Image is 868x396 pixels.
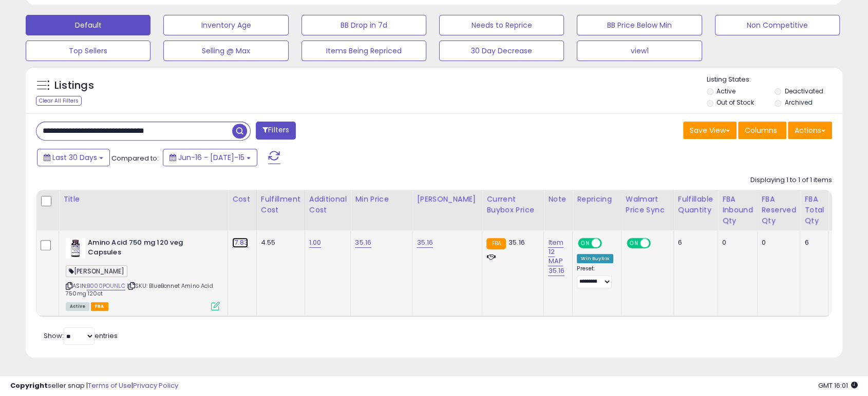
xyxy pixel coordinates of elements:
b: Amino Acid 750 mg 120 veg Capsules [88,238,213,260]
span: [PERSON_NAME] [66,265,127,277]
span: ON [628,239,640,248]
button: BB Drop in 7d [301,15,426,35]
span: OFF [600,239,617,248]
strong: Copyright [10,381,48,390]
h5: Listings [54,78,94,93]
span: 2025-08-15 16:01 GMT [818,381,858,390]
span: All listings currently available for purchase on Amazon [66,302,89,311]
span: FBA [91,302,108,311]
span: ON [579,239,592,248]
button: Jun-16 - [DATE]-15 [163,149,257,166]
label: Archived [785,98,813,107]
a: 1.00 [309,237,322,248]
button: Non Competitive [715,15,840,35]
a: 35.16 [417,237,433,248]
span: Columns [745,125,777,135]
span: Last 30 Days [52,152,97,163]
div: Clear All Filters [36,96,82,106]
div: Fulfillment Cost [261,194,300,215]
button: Columns [738,122,786,139]
button: Filters [256,122,296,140]
a: Terms of Use [88,381,131,390]
button: Selling @ Max [163,41,288,61]
label: Deactivated [785,87,823,95]
button: Default [26,15,150,35]
label: Out of Stock [716,98,754,107]
p: Listing States: [707,75,842,85]
img: 416Ja3qQ-QL._SL40_.jpg [66,238,85,259]
a: 35.16 [355,237,371,248]
div: 6 [678,238,710,247]
div: Win BuyBox [577,254,613,263]
div: Title [63,194,223,205]
span: Jun-16 - [DATE]-15 [178,152,244,163]
a: Privacy Policy [133,381,178,390]
div: Repricing [577,194,617,205]
button: Save View [683,122,737,139]
div: Cost [232,194,252,205]
a: B000POUNLC [87,282,125,290]
div: Note [548,194,568,205]
button: Last 30 Days [37,149,110,166]
div: Min Price [355,194,408,205]
button: view1 [577,41,702,61]
div: FBA Reserved Qty [762,194,796,226]
div: [PERSON_NAME] [417,194,478,205]
div: FBA Total Qty [804,194,824,226]
div: Additional Cost [309,194,347,215]
a: Item 12 MAP 35.16 [548,237,564,276]
div: Preset: [577,265,613,288]
div: Displaying 1 to 1 of 1 items [750,175,832,185]
div: 6 [804,238,820,247]
div: FBA inbound Qty [722,194,753,226]
small: FBA [486,238,505,249]
a: 17.83 [232,237,248,248]
div: seller snap | | [10,381,178,391]
div: 0 [722,238,749,247]
button: Inventory Age [163,15,288,35]
div: Fulfillable Quantity [678,194,713,215]
div: 4.55 [261,238,297,247]
div: 0 [762,238,792,247]
div: Current Buybox Price [486,194,539,215]
span: 35.16 [508,237,525,247]
label: Active [716,87,735,95]
button: Actions [788,122,832,139]
span: | SKU: BlueBonnet Amino Acid 750mg 120ct [66,282,213,297]
button: Top Sellers [26,41,150,61]
span: Show: entries [44,331,118,341]
button: Needs to Reprice [439,15,564,35]
button: Items Being Repriced [301,41,426,61]
span: Compared to: [111,153,159,163]
button: BB Price Below Min [577,15,702,35]
span: OFF [649,239,666,248]
div: ASIN: [66,238,220,309]
div: Walmart Price Sync [626,194,669,215]
button: 30 Day Decrease [439,41,564,61]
